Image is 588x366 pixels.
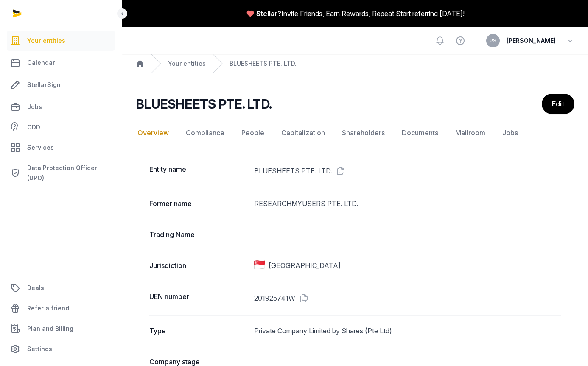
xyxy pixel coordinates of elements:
span: Refer a friend [27,303,69,313]
a: Jobs [7,97,115,117]
a: Deals [7,278,115,298]
dt: Type [149,326,247,336]
a: Refer a friend [7,298,115,319]
span: PS [490,38,496,43]
a: Documents [400,121,440,145]
a: BLUESHEETS PTE. LTD. [230,59,297,68]
a: Capitalization [280,121,327,145]
span: [PERSON_NAME] [507,36,556,46]
a: Mailroom [454,121,487,145]
a: Overview [136,121,171,145]
a: Data Protection Officer (DPO) [7,159,115,187]
dd: RESEARCHMYUSERS PTE. LTD. [254,198,561,209]
span: StellarSign [27,80,61,90]
a: Edit [542,94,574,114]
dt: Jurisdiction [149,260,247,271]
span: Jobs [27,102,42,112]
button: PS [486,34,500,47]
dt: Former name [149,198,247,209]
iframe: Chat Widget [546,325,588,366]
a: Calendar [7,53,115,73]
span: Plan and Billing [27,324,73,334]
dd: BLUESHEETS PTE. LTD. [254,164,561,178]
a: Plan and Billing [7,319,115,339]
h2: BLUESHEETS PTE. LTD. [136,96,272,112]
a: CDD [7,119,115,136]
span: Stellar? [256,8,281,19]
span: Calendar [27,58,55,68]
a: People [240,121,266,145]
nav: Tabs [136,121,574,145]
a: Settings [7,339,115,359]
dt: Trading Name [149,229,247,240]
a: Start referring [DATE]! [396,8,465,19]
span: Your entities [27,36,65,46]
a: Your entities [7,31,115,51]
span: CDD [27,122,40,132]
span: Settings [27,344,52,354]
span: Deals [27,283,44,293]
nav: Breadcrumb [122,54,588,73]
span: Services [27,142,54,153]
dd: 201925741W [254,291,561,305]
a: Your entities [168,59,206,68]
a: Jobs [501,121,520,145]
dd: Private Company Limited by Shares (Pte Ltd) [254,326,561,336]
a: Services [7,137,115,158]
a: Shareholders [340,121,386,145]
a: StellarSign [7,75,115,95]
dt: UEN number [149,291,247,305]
span: Data Protection Officer (DPO) [27,163,112,183]
dt: Entity name [149,164,247,178]
span: [GEOGRAPHIC_DATA] [269,260,341,271]
a: Compliance [184,121,226,145]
